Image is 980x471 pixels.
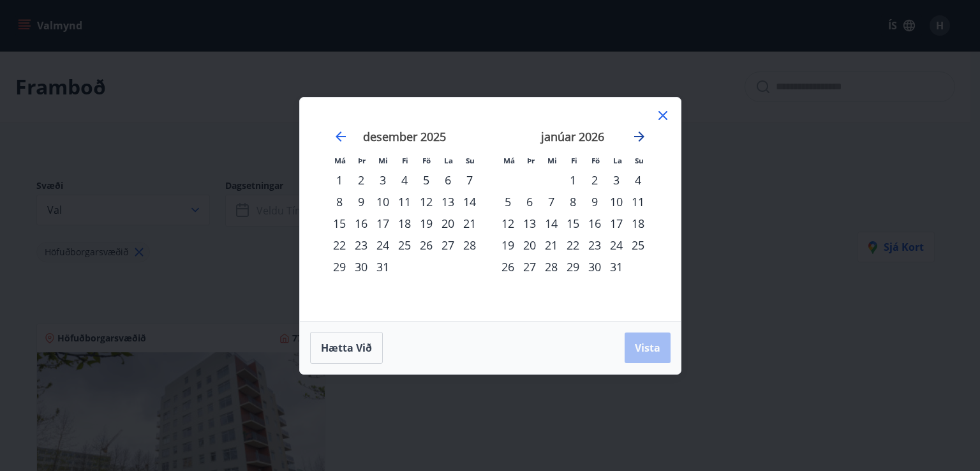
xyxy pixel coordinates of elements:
td: Choose sunnudagur, 11. janúar 2026 as your check-in date. It’s available. [627,191,649,213]
div: 6 [519,191,540,213]
td: Choose mánudagur, 19. janúar 2026 as your check-in date. It’s available. [497,234,519,256]
td: Choose miðvikudagur, 7. janúar 2026 as your check-in date. It’s available. [540,191,562,213]
div: 19 [497,234,519,256]
div: Calendar [315,113,665,306]
small: Má [334,156,346,165]
div: 22 [329,234,350,256]
small: Mi [378,156,388,165]
small: Fi [571,156,577,165]
div: 29 [329,256,350,278]
td: Choose miðvikudagur, 17. desember 2025 as your check-in date. It’s available. [372,213,394,234]
small: Su [635,156,644,165]
td: Choose fimmtudagur, 25. desember 2025 as your check-in date. It’s available. [394,234,415,256]
div: 18 [394,213,415,234]
td: Choose mánudagur, 26. janúar 2026 as your check-in date. It’s available. [497,256,519,278]
div: 26 [415,234,437,256]
div: 8 [562,191,584,213]
td: Choose laugardagur, 3. janúar 2026 as your check-in date. It’s available. [605,169,627,191]
td: Choose fimmtudagur, 22. janúar 2026 as your check-in date. It’s available. [562,234,584,256]
div: 28 [459,234,480,256]
small: La [613,156,622,165]
small: Su [466,156,475,165]
div: 14 [540,213,562,234]
div: 20 [519,234,540,256]
small: La [444,156,453,165]
div: 20 [437,213,459,234]
div: 7 [459,169,480,191]
small: Fö [422,156,431,165]
td: Choose mánudagur, 22. desember 2025 as your check-in date. It’s available. [329,234,350,256]
td: Choose föstudagur, 9. janúar 2026 as your check-in date. It’s available. [584,191,605,213]
div: 25 [394,234,415,256]
td: Choose laugardagur, 10. janúar 2026 as your check-in date. It’s available. [605,191,627,213]
td: Choose þriðjudagur, 20. janúar 2026 as your check-in date. It’s available. [519,234,540,256]
div: 14 [459,191,480,213]
div: Move forward to switch to the next month. [632,129,647,144]
td: Choose föstudagur, 26. desember 2025 as your check-in date. It’s available. [415,234,437,256]
td: Choose laugardagur, 31. janúar 2026 as your check-in date. It’s available. [605,256,627,278]
div: 17 [372,213,394,234]
div: 2 [584,169,605,191]
div: 3 [605,169,627,191]
td: Choose mánudagur, 1. desember 2025 as your check-in date. It’s available. [329,169,350,191]
div: 22 [562,234,584,256]
td: Choose fimmtudagur, 8. janúar 2026 as your check-in date. It’s available. [562,191,584,213]
td: Choose miðvikudagur, 31. desember 2025 as your check-in date. It’s available. [372,256,394,278]
div: 13 [437,191,459,213]
small: Má [503,156,515,165]
td: Choose miðvikudagur, 28. janúar 2026 as your check-in date. It’s available. [540,256,562,278]
td: Choose fimmtudagur, 1. janúar 2026 as your check-in date. It’s available. [562,169,584,191]
div: 30 [584,256,605,278]
td: Choose föstudagur, 5. desember 2025 as your check-in date. It’s available. [415,169,437,191]
td: Choose fimmtudagur, 29. janúar 2026 as your check-in date. It’s available. [562,256,584,278]
td: Choose laugardagur, 20. desember 2025 as your check-in date. It’s available. [437,213,459,234]
td: Choose mánudagur, 29. desember 2025 as your check-in date. It’s available. [329,256,350,278]
td: Choose föstudagur, 23. janúar 2026 as your check-in date. It’s available. [584,234,605,256]
div: 5 [415,169,437,191]
td: Choose þriðjudagur, 27. janúar 2026 as your check-in date. It’s available. [519,256,540,278]
td: Choose laugardagur, 6. desember 2025 as your check-in date. It’s available. [437,169,459,191]
div: 1 [562,169,584,191]
td: Choose laugardagur, 27. desember 2025 as your check-in date. It’s available. [437,234,459,256]
td: Choose þriðjudagur, 9. desember 2025 as your check-in date. It’s available. [350,191,372,213]
td: Choose fimmtudagur, 15. janúar 2026 as your check-in date. It’s available. [562,213,584,234]
div: 27 [519,256,540,278]
div: 1 [329,169,350,191]
div: 9 [584,191,605,213]
div: 26 [497,256,519,278]
td: Choose fimmtudagur, 4. desember 2025 as your check-in date. It’s available. [394,169,415,191]
td: Choose miðvikudagur, 24. desember 2025 as your check-in date. It’s available. [372,234,394,256]
strong: desember 2025 [363,129,446,144]
small: Fi [402,156,408,165]
div: 3 [372,169,394,191]
td: Choose föstudagur, 16. janúar 2026 as your check-in date. It’s available. [584,213,605,234]
button: Hætta við [310,332,383,364]
div: 13 [519,213,540,234]
td: Choose miðvikudagur, 21. janúar 2026 as your check-in date. It’s available. [540,234,562,256]
div: 7 [540,191,562,213]
td: Choose fimmtudagur, 11. desember 2025 as your check-in date. It’s available. [394,191,415,213]
td: Choose sunnudagur, 14. desember 2025 as your check-in date. It’s available. [459,191,480,213]
div: 24 [372,234,394,256]
td: Choose föstudagur, 30. janúar 2026 as your check-in date. It’s available. [584,256,605,278]
div: 27 [437,234,459,256]
div: 24 [605,234,627,256]
div: 15 [329,213,350,234]
div: 31 [605,256,627,278]
small: Mi [547,156,557,165]
td: Choose þriðjudagur, 30. desember 2025 as your check-in date. It’s available. [350,256,372,278]
div: 12 [497,213,519,234]
div: 10 [605,191,627,213]
div: 21 [459,213,480,234]
div: 25 [627,234,649,256]
div: 16 [584,213,605,234]
td: Choose fimmtudagur, 18. desember 2025 as your check-in date. It’s available. [394,213,415,234]
small: Þr [358,156,366,165]
td: Choose sunnudagur, 28. desember 2025 as your check-in date. It’s available. [459,234,480,256]
div: 16 [350,213,372,234]
div: Move backward to switch to the previous month. [333,129,348,144]
td: Choose föstudagur, 12. desember 2025 as your check-in date. It’s available. [415,191,437,213]
div: 10 [372,191,394,213]
td: Choose þriðjudagur, 23. desember 2025 as your check-in date. It’s available. [350,234,372,256]
div: 23 [584,234,605,256]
